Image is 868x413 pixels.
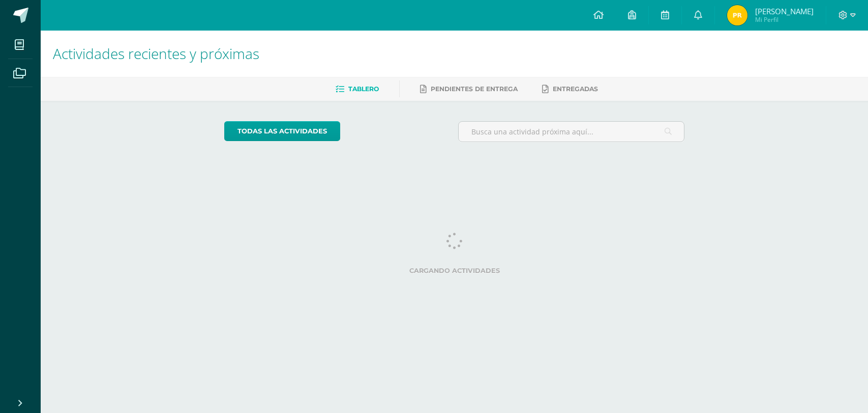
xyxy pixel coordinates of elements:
[224,267,684,274] label: Cargando actividades
[727,5,747,25] img: 9fba9d11a7903b8342c4049e560ae2eb.png
[224,121,340,141] a: todas las Actividades
[348,85,379,93] span: Tablero
[53,44,259,63] span: Actividades recientes y próximas
[553,85,598,93] span: Entregadas
[459,122,684,142] input: Busca una actividad próxima aquí...
[431,85,518,93] span: Pendientes de entrega
[755,6,814,16] span: [PERSON_NAME]
[420,81,518,97] a: Pendientes de entrega
[542,81,598,97] a: Entregadas
[755,15,814,24] span: Mi Perfil
[336,81,379,97] a: Tablero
